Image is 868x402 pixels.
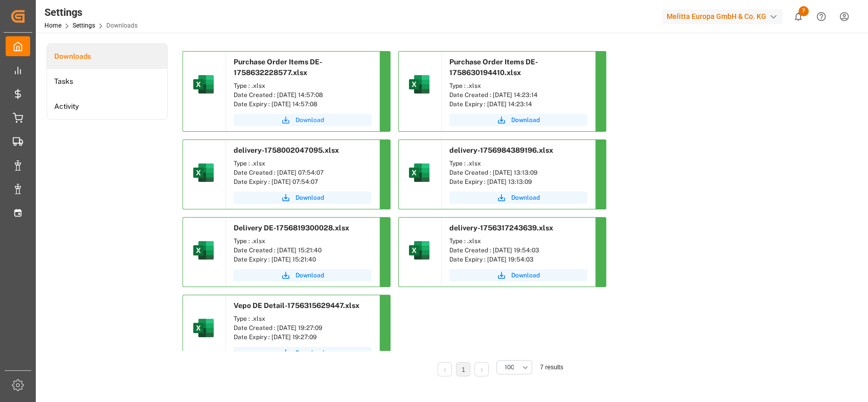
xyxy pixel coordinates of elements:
li: Previous Page [438,362,452,376]
img: microsoft-excel-2019--v1.png [191,238,216,263]
div: Date Created : [DATE] 19:27:09 [234,323,372,333]
div: Date Expiry : [DATE] 15:21:40 [234,255,372,264]
button: Melitta Europa GmbH & Co. KG [663,7,787,26]
span: Vepo DE Detail-1756315629447.xlsx [234,301,359,310]
span: Download [295,115,324,125]
span: Download [511,271,540,280]
div: Type : .xlsx [234,237,372,246]
button: Download [234,269,372,281]
div: Date Created : [DATE] 13:13:09 [449,168,587,177]
button: Download [234,347,372,359]
button: Help Center [810,5,833,28]
a: Downloads [47,44,167,69]
img: microsoft-excel-2019--v1.png [191,72,216,97]
img: microsoft-excel-2019--v1.png [191,160,216,185]
div: Date Expiry : [DATE] 13:13:09 [449,177,587,186]
div: Date Expiry : [DATE] 14:23:14 [449,100,587,109]
div: Date Expiry : [DATE] 07:54:07 [234,177,372,186]
button: Download [449,192,587,204]
a: Tasks [47,69,167,94]
span: 100 [504,363,514,372]
span: delivery-1758002047095.xlsx [234,146,339,154]
li: 1 [456,362,470,376]
div: Date Created : [DATE] 07:54:07 [234,168,372,177]
div: Date Expiry : [DATE] 19:54:03 [449,255,587,264]
button: Download [234,192,372,204]
div: Type : .xlsx [234,314,372,323]
span: Purchase Order Items DE-1758630194410.xlsx [449,58,538,77]
div: Type : .xlsx [449,159,587,168]
div: Type : .xlsx [449,237,587,246]
button: show 7 new notifications [787,5,810,28]
div: Date Created : [DATE] 14:23:14 [449,90,587,100]
a: Activity [47,94,167,119]
span: 7 results [540,364,563,371]
a: 1 [462,366,465,373]
div: Type : .xlsx [449,81,587,90]
li: Next Page [474,362,489,376]
button: open menu [496,360,532,374]
span: delivery-1756984389196.xlsx [449,146,553,154]
span: Purchase Order Items DE-1758632228577.xlsx [234,58,323,77]
div: Type : .xlsx [234,81,372,90]
button: Download [449,269,587,281]
span: Download [511,115,540,125]
span: 7 [798,6,809,16]
div: Settings [44,5,138,20]
div: Date Expiry : [DATE] 19:27:09 [234,333,372,342]
div: Date Created : [DATE] 15:21:40 [234,246,372,255]
img: microsoft-excel-2019--v1.png [191,316,216,340]
div: Date Created : [DATE] 14:57:08 [234,90,372,100]
button: Download [234,114,372,126]
button: Download [449,114,587,126]
span: delivery-1756317243639.xlsx [449,224,553,232]
span: Download [295,271,324,280]
a: Settings [73,22,95,29]
div: Date Created : [DATE] 19:54:03 [449,246,587,255]
span: Download [295,193,324,202]
div: Melitta Europa GmbH & Co. KG [663,9,783,24]
a: Home [44,22,61,29]
div: Date Expiry : [DATE] 14:57:08 [234,100,372,109]
img: microsoft-excel-2019--v1.png [407,238,431,263]
div: Type : .xlsx [234,159,372,168]
img: microsoft-excel-2019--v1.png [407,160,431,185]
img: microsoft-excel-2019--v1.png [407,72,431,97]
span: Delivery DE-1756819300028.xlsx [234,224,349,232]
span: Download [511,193,540,202]
span: Download [295,348,324,358]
